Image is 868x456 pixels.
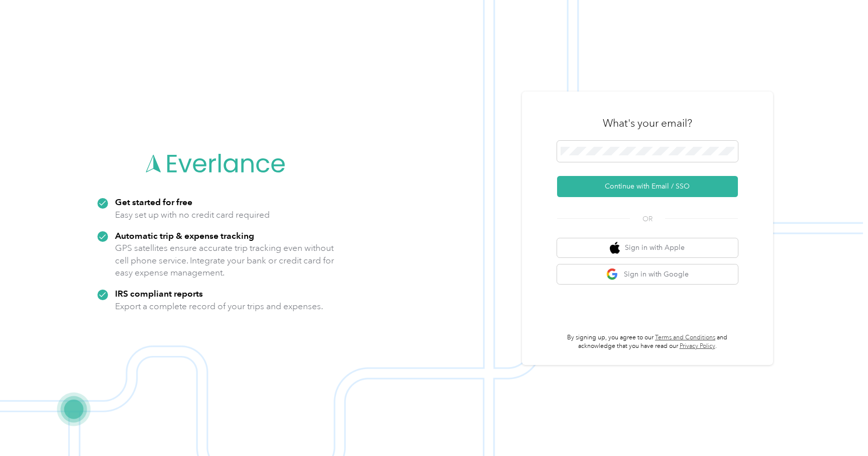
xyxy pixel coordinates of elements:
[610,242,620,254] img: apple logo
[557,238,738,258] button: apple logoSign in with Apple
[115,288,203,299] strong: IRS compliant reports
[603,116,692,130] h3: What's your email?
[115,242,335,279] p: GPS satellites ensure accurate trip tracking even without cell phone service. Integrate your bank...
[115,300,323,313] p: Export a complete record of your trips and expenses.
[115,209,270,221] p: Easy set up with no credit card required
[630,214,665,224] span: OR
[557,176,738,197] button: Continue with Email / SSO
[557,264,738,284] button: google logoSign in with Google
[606,268,619,281] img: google logo
[115,197,192,207] strong: Get started for free
[557,333,738,351] p: By signing up, you agree to our and acknowledge that you have read our .
[115,230,254,241] strong: Automatic trip & expense tracking
[655,334,715,341] a: Terms and Conditions
[680,342,715,350] a: Privacy Policy
[812,400,868,456] iframe: Everlance-gr Chat Button Frame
